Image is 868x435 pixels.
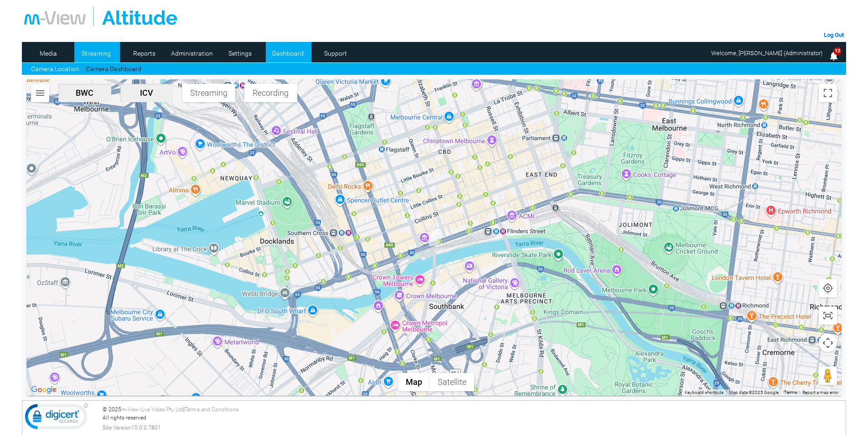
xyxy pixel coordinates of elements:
[430,373,474,391] button: Show satellite imagery
[31,64,79,74] a: Camera Location
[429,228,438,246] div: YLF415
[62,88,108,98] span: BWC
[182,84,235,102] button: Streaming
[828,51,839,62] img: bell25.png
[833,47,842,56] span: 13
[244,84,297,102] button: Recording
[822,283,833,294] img: svg+xml,%3Csvg%20xmlns%3D%22http%3A%2F%2Fwww.w3.org%2F2000%2Fsvg%22%20height%3D%2224%22%20viewBox...
[398,373,430,391] button: Show street map
[170,47,214,60] a: Administration
[26,47,71,60] a: Media
[802,390,839,395] a: Report a map error
[819,367,837,385] button: Drag Pegman onto the map to open Street View
[103,405,844,432] div: © 2025 | All rights reserved
[218,47,262,60] a: Settings
[31,84,49,102] button: Search
[784,390,797,395] a: Terms (opens in new tab)
[103,424,844,432] div: Site Version
[74,47,119,60] a: Streaming
[185,406,238,413] a: Terms and Conditions
[29,384,59,396] a: Open this area in Google Maps (opens a new window)
[35,88,46,98] img: svg+xml,%3Csvg%20xmlns%3D%22http%3A%2F%2Fwww.w3.org%2F2000%2Fsvg%22%20height%3D%2224%22%20viewBox...
[819,306,837,325] button: Show all cameras
[822,310,833,321] img: svg+xml,%3Csvg%20xmlns%3D%22http%3A%2F%2Fwww.w3.org%2F2000%2Fsvg%22%20height%3D%2224%22%20viewBox...
[819,334,837,352] button: Map camera controls
[131,424,161,432] span: 10.0.0.7801
[124,88,170,98] span: ICV
[819,84,837,102] button: Toggle fullscreen view
[248,88,294,98] span: Recording
[314,47,358,60] a: Support
[711,50,822,57] span: Welcome, [PERSON_NAME] (Administrator)
[819,279,837,297] button: Show user location
[122,47,166,60] a: Reports
[685,389,723,396] button: Keyboard shortcuts
[121,406,183,413] a: m-View Live Video Pty Ltd
[25,403,88,434] img: DigiCert Secured Site Seal
[266,47,310,60] a: Dashboard
[58,84,111,102] button: BWC
[120,84,173,102] button: ICV
[824,31,844,38] a: Log Out
[186,88,232,98] span: Streaming
[86,64,141,74] a: Camera Dashboard
[29,384,59,396] img: Google
[729,390,779,395] span: Map data ©2025 Google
